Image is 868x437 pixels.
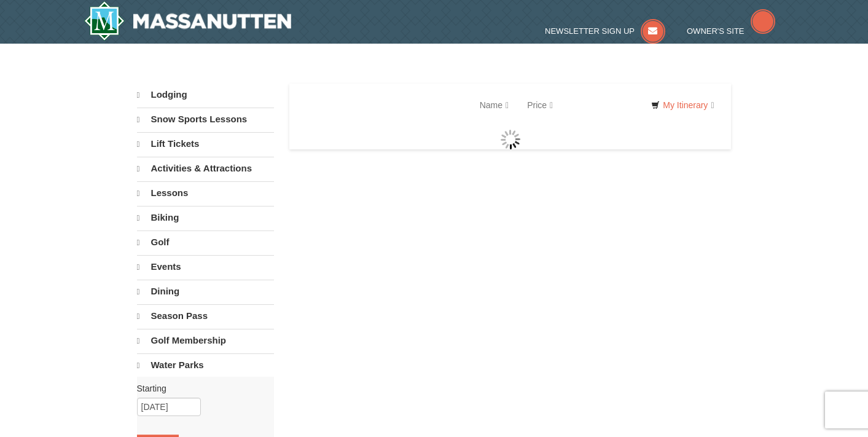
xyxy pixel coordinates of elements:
[137,157,274,180] a: Activities & Attractions
[137,255,274,278] a: Events
[471,93,518,117] a: Name
[137,132,274,156] a: Lift Tickets
[137,304,274,328] a: Season Pass
[687,26,745,36] span: Owner's Site
[545,26,665,36] a: Newsletter Sign Up
[84,1,292,41] a: Massanutten Resort
[137,280,274,303] a: Dining
[137,329,274,352] a: Golf Membership
[137,230,274,254] a: Golf
[137,108,274,131] a: Snow Sports Lessons
[137,84,274,106] a: Lodging
[518,93,562,117] a: Price
[137,382,265,395] label: Starting
[137,353,274,377] a: Water Parks
[137,206,274,229] a: Biking
[137,181,274,205] a: Lessons
[545,26,635,36] span: Newsletter Sign Up
[687,26,775,36] a: Owner's Site
[84,1,292,41] img: Massanutten Resort Logo
[643,96,722,114] a: My Itinerary
[501,130,520,149] img: wait gif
